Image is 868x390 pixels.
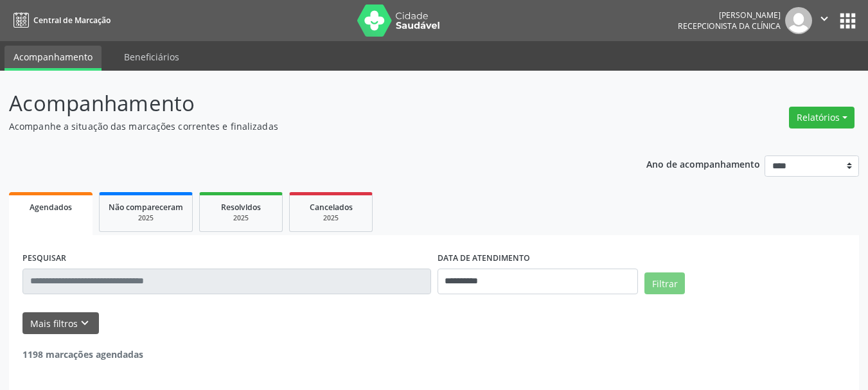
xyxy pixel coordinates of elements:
div: 2025 [299,213,363,223]
i:  [817,12,831,26]
p: Acompanhe a situação das marcações correntes e finalizadas [9,120,604,133]
i: keyboard_arrow_down [78,316,92,330]
span: Central de Marcação [33,15,111,26]
strong: 1198 marcações agendadas [22,348,143,360]
p: Ano de acompanhamento [646,155,760,172]
a: Central de Marcação [9,10,111,31]
span: Agendados [30,202,72,213]
a: Beneficiários [115,46,188,68]
span: Recepcionista da clínica [678,21,781,31]
span: Resolvidos [221,202,261,213]
div: 2025 [109,213,183,223]
span: Não compareceram [109,202,183,213]
label: DATA DE ATENDIMENTO [438,249,530,269]
button:  [812,7,837,34]
div: 2025 [209,213,273,223]
div: [PERSON_NAME] [678,10,781,21]
button: Filtrar [644,272,685,294]
p: Acompanhamento [9,87,604,120]
a: Acompanhamento [4,46,102,71]
img: img [785,7,812,34]
button: apps [837,10,859,32]
label: PESQUISAR [22,249,66,269]
button: Mais filtroskeyboard_arrow_down [22,312,99,335]
span: Cancelados [310,202,353,213]
button: Relatórios [789,107,855,129]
